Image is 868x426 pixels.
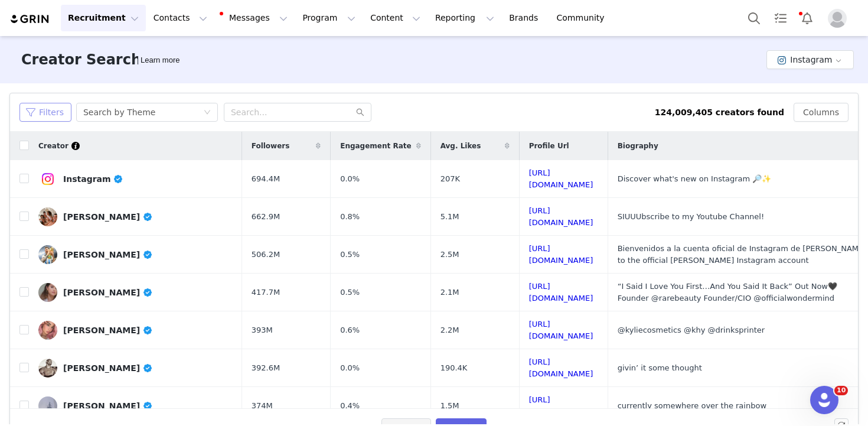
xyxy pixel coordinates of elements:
button: Messages [215,5,295,31]
a: Instagram [38,170,233,188]
span: 0.5% [340,287,360,298]
button: Reporting [428,5,501,31]
img: placeholder-profile.jpg [828,9,847,28]
span: Followers [252,141,290,151]
a: [URL][DOMAIN_NAME] [529,206,593,227]
button: Program [295,5,363,31]
img: v2 [38,321,57,340]
span: Profile Url [529,141,569,151]
span: 0.4% [340,400,360,412]
button: Instagram [766,50,854,69]
div: [PERSON_NAME] [63,401,153,411]
a: Brands [502,5,549,31]
a: [URL][DOMAIN_NAME] [529,320,593,340]
span: SIUUUbscribe to my Youtube Channel! [618,212,765,221]
img: v2 [38,283,57,302]
span: Creator [38,141,68,151]
a: [PERSON_NAME] [38,245,233,264]
a: [URL][DOMAIN_NAME] [529,168,593,189]
img: v2 [38,245,57,264]
iframe: Intercom live chat [810,386,838,414]
div: 124,009,405 creators found [655,106,784,119]
span: 374M [252,400,273,412]
div: [PERSON_NAME] [63,212,153,222]
span: @kyliecosmetics @khy @drinksprinter [618,326,765,334]
img: v2 [38,359,57,378]
div: [PERSON_NAME] [63,326,153,335]
div: Instagram [63,174,123,184]
span: Discover what's new on Instagram 🔎✨ [618,174,772,183]
span: 694.4M [252,173,280,185]
button: Columns [794,103,849,122]
a: [PERSON_NAME] [38,396,233,415]
input: Search... [224,103,371,122]
i: icon: down [204,109,211,117]
span: 0.0% [340,362,360,374]
span: 0.8% [340,211,360,223]
span: 1.5M [440,400,459,412]
img: grin logo [9,14,51,25]
span: currently somewhere over the rainbow [618,401,766,410]
div: Tooltip anchor [138,54,182,66]
a: [URL][DOMAIN_NAME] [529,395,593,416]
div: [PERSON_NAME] [63,288,153,297]
span: 506.2M [252,249,280,261]
img: v2 [38,396,57,415]
span: 2.1M [440,287,459,298]
div: [PERSON_NAME] [63,250,153,259]
button: Notifications [794,5,820,31]
span: 662.9M [252,211,280,223]
i: icon: search [356,108,364,116]
a: [URL][DOMAIN_NAME] [529,244,593,265]
a: Community [550,5,617,31]
span: 0.6% [340,324,360,336]
a: [PERSON_NAME] [38,283,233,302]
a: [PERSON_NAME] [38,359,233,378]
span: 10 [834,386,848,395]
span: Biography [618,141,658,151]
span: 190.4K [440,362,468,374]
span: 5.1M [440,211,459,223]
span: 0.5% [340,249,360,261]
img: v2 [38,207,57,226]
span: 393M [252,324,273,336]
div: Tooltip anchor [70,141,81,151]
span: Avg. Likes [440,141,481,151]
a: [PERSON_NAME] [38,207,233,226]
span: 417.7M [252,287,280,298]
span: 207K [440,173,460,185]
button: Filters [19,103,71,122]
img: v2 [38,170,57,188]
button: Content [363,5,428,31]
div: Search by Theme [83,103,155,121]
span: 2.5M [440,249,459,261]
button: Contacts [146,5,214,31]
a: Tasks [768,5,794,31]
span: 392.6M [252,362,280,374]
div: [PERSON_NAME] [63,363,153,373]
span: 0.0% [340,173,360,185]
button: Profile [821,9,859,28]
span: “I Said I Love You First…And You Said It Back” Out Now🖤 Founder @rarebeauty Founder/CIO @official... [618,282,837,303]
button: Search [741,5,767,31]
span: givin’ it some thought [618,363,702,372]
a: [URL][DOMAIN_NAME] [529,282,593,303]
a: [URL][DOMAIN_NAME] [529,357,593,378]
h3: Creator Search [21,49,141,70]
a: [PERSON_NAME] [38,321,233,340]
span: 2.2M [440,324,459,336]
button: Recruitment [61,5,146,31]
span: Engagement Rate [340,141,411,151]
